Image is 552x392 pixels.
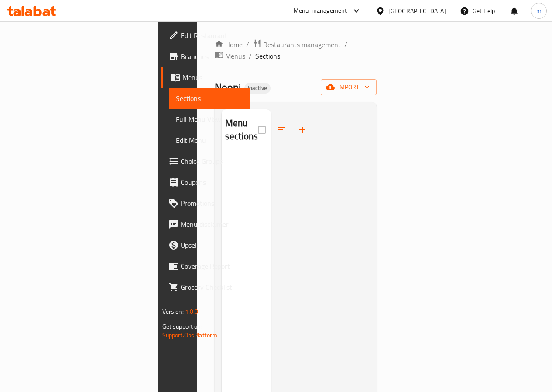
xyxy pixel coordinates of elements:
[263,39,341,50] span: Restaurants management
[255,51,280,61] span: Sections
[176,93,243,104] span: Sections
[181,240,243,250] span: Upsell
[181,51,243,62] span: Branches
[244,84,271,92] span: Inactive
[328,82,370,93] span: import
[176,135,243,146] span: Edit Menu
[161,277,250,298] a: Grocery Checklist
[253,39,341,50] a: Restaurants management
[388,6,446,16] div: [GEOGRAPHIC_DATA]
[222,151,271,158] nav: Menu sections
[294,6,347,16] div: Menu-management
[249,51,252,61] li: /
[181,219,243,229] span: Menu disclaimer
[536,6,542,16] span: m
[181,198,243,208] span: Promotions
[181,261,243,271] span: Coverage Report
[181,177,243,187] span: Coupons
[161,214,250,235] a: Menu disclaimer
[161,151,250,172] a: Choice Groups
[161,235,250,256] a: Upsell
[162,306,184,317] span: Version:
[181,282,243,292] span: Grocery Checklist
[161,67,250,88] a: Menus
[344,39,347,50] li: /
[161,46,250,67] a: Branches
[161,172,250,193] a: Coupons
[182,72,243,83] span: Menus
[176,114,243,125] span: Full Menu View
[181,30,243,41] span: Edit Restaurant
[161,193,250,214] a: Promotions
[181,156,243,167] span: Choice Groups
[161,256,250,277] a: Coverage Report
[169,109,250,130] a: Full Menu View
[185,306,199,317] span: 1.0.0
[321,79,377,95] button: import
[215,39,377,62] nav: breadcrumb
[161,25,250,46] a: Edit Restaurant
[162,321,202,332] span: Get support on:
[169,88,250,109] a: Sections
[162,330,218,341] a: Support.OpsPlatform
[244,83,271,94] div: Inactive
[292,119,313,140] button: Add section
[169,130,250,151] a: Edit Menu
